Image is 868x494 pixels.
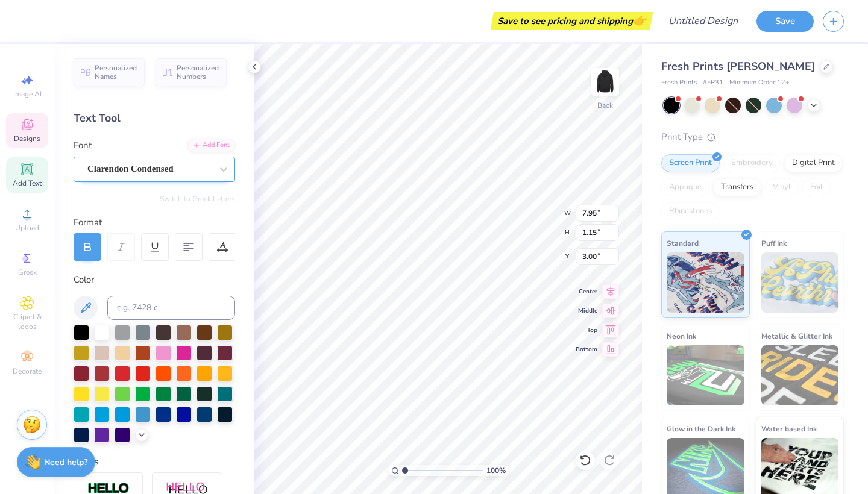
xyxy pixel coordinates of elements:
span: Puff Ink [761,237,787,249]
img: Puff Ink [761,252,839,313]
span: Metallic & Glitter Ink [761,330,832,342]
div: Applique [661,178,709,196]
input: Untitled Design [659,9,747,33]
span: Glow in the Dark Ink [667,422,735,435]
div: Embroidery [723,154,781,172]
label: Font [74,139,92,152]
div: Styles [74,455,235,469]
span: Add Text [13,178,42,188]
span: Water based Ink [761,422,817,435]
span: Clipart & logos [6,312,48,331]
strong: Need help? [44,457,87,468]
img: Back [593,70,617,94]
span: Decorate [13,366,42,376]
input: e.g. 7428 c [107,296,235,320]
span: Minimum Order: 12 + [729,78,790,88]
div: Text Tool [74,110,235,127]
span: Personalized Numbers [177,64,219,81]
span: 👉 [633,13,646,28]
span: Upload [15,223,39,233]
span: Fresh Prints [PERSON_NAME] [661,59,815,73]
img: Standard [667,252,744,313]
div: Screen Print [661,154,720,172]
div: Save to see pricing and shipping [494,12,650,30]
span: Greek [18,267,37,277]
span: Center [576,287,597,296]
button: Save [756,11,814,32]
img: Metallic & Glitter Ink [761,345,839,405]
span: 100 % [486,465,506,476]
div: Foil [802,178,831,196]
span: # FP31 [703,78,723,88]
div: Color [74,273,235,287]
img: Neon Ink [667,345,744,405]
span: Image AI [13,89,42,99]
span: Neon Ink [667,330,696,342]
div: Digital Print [784,154,843,172]
span: Standard [667,237,699,249]
span: Fresh Prints [661,78,697,88]
span: Personalized Names [95,64,137,81]
div: Add Font [187,139,235,152]
div: Vinyl [765,178,799,196]
span: Designs [14,134,40,143]
div: Rhinestones [661,202,720,220]
div: Back [597,100,613,111]
span: Top [576,326,597,334]
div: Format [74,216,236,230]
div: Print Type [661,130,844,144]
div: Transfers [713,178,761,196]
span: Middle [576,307,597,315]
span: Bottom [576,345,597,354]
button: Switch to Greek Letters [160,194,235,204]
